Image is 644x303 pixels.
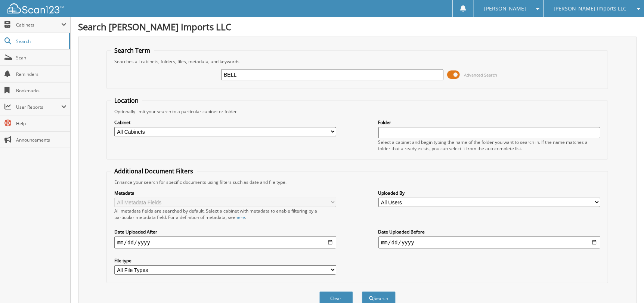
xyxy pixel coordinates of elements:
[378,229,601,235] label: Date Uploaded Before
[607,267,644,303] iframe: Chat Widget
[378,139,601,152] div: Select a cabinet and begin typing the name of the folder you want to search in. If the name match...
[235,214,245,220] a: here
[464,72,497,78] span: Advanced Search
[16,120,66,127] span: Help
[16,71,66,77] span: Reminders
[16,38,65,44] span: Search
[378,236,601,248] input: end
[111,108,604,115] div: Optionally limit your search to a particular cabinet or folder
[78,21,637,33] h1: Search [PERSON_NAME] Imports LLC
[554,6,627,11] span: [PERSON_NAME] Imports LLC
[114,119,337,126] label: Cabinet
[16,22,61,28] span: Cabinets
[378,119,601,126] label: Folder
[16,104,61,110] span: User Reports
[111,58,604,65] div: Searches all cabinets, folders, files, metadata, and keywords
[378,190,601,196] label: Uploaded By
[111,46,154,55] legend: Search Term
[111,167,197,175] legend: Additional Document Filters
[114,236,337,248] input: start
[7,3,64,13] img: scan123-logo-white.svg
[114,190,337,196] label: Metadata
[111,179,604,185] div: Enhance your search for specific documents using filters such as date and file type.
[114,208,337,220] div: All metadata fields are searched by default. Select a cabinet with metadata to enable filtering b...
[114,229,337,235] label: Date Uploaded After
[16,137,66,143] span: Announcements
[16,55,66,61] span: Scan
[16,87,66,94] span: Bookmarks
[484,6,526,11] span: [PERSON_NAME]
[114,257,337,264] label: File type
[111,96,142,105] legend: Location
